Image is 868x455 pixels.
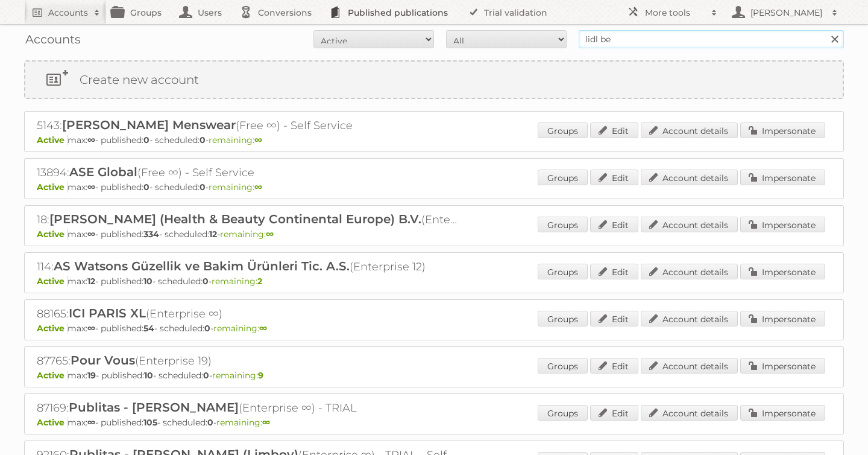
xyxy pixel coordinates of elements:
[212,370,263,381] span: remaining:
[143,323,154,334] strong: 54
[740,217,825,232] a: Impersonate
[254,182,262,192] strong: ∞
[37,417,831,428] p: max: - published: - scheduled: -
[213,323,267,334] span: remaining:
[71,353,135,367] span: Pour Vous
[590,264,638,279] a: Edit
[204,323,210,334] strong: 0
[37,353,459,369] h2: 87765: (Enterprise 19)
[590,405,638,421] a: Edit
[203,276,209,287] strong: 0
[209,182,262,192] span: remaining:
[645,7,705,19] h2: More tools
[258,370,263,381] strong: 9
[87,229,95,240] strong: ∞
[49,212,421,226] span: [PERSON_NAME] (Health & Beauty Continental Europe) B.V.
[37,259,459,275] h2: 114: (Enterprise 12)
[143,135,149,145] strong: 0
[143,417,157,428] strong: 105
[37,276,68,287] span: Active
[641,311,738,326] a: Account details
[37,182,831,192] p: max: - published: - scheduled: -
[37,135,831,145] p: max: - published: - scheduled: -
[69,306,146,320] span: ICI PARIS XL
[207,417,213,428] strong: 0
[538,405,588,421] a: Groups
[37,323,831,334] p: max: - published: - scheduled: -
[37,118,459,133] h2: 5143: (Free ∞) - Self Service
[641,122,738,138] a: Account details
[590,122,638,138] a: Edit
[641,264,738,279] a: Account details
[203,370,209,381] strong: 0
[37,323,68,334] span: Active
[87,370,96,381] strong: 19
[209,135,262,145] span: remaining:
[216,417,270,428] span: remaining:
[87,323,95,334] strong: ∞
[740,405,825,421] a: Impersonate
[37,370,68,381] span: Active
[262,417,270,428] strong: ∞
[62,118,236,132] span: [PERSON_NAME] Menswear
[37,417,68,428] span: Active
[37,400,459,416] h2: 87169: (Enterprise ∞) - TRIAL
[740,122,825,138] a: Impersonate
[220,229,274,240] span: remaining:
[37,182,68,192] span: Active
[200,135,206,145] strong: 0
[37,276,831,287] p: max: - published: - scheduled: -
[257,276,262,287] strong: 2
[37,229,68,240] span: Active
[740,358,825,374] a: Impersonate
[143,182,149,192] strong: 0
[25,62,843,98] a: Create new account
[641,217,738,232] a: Account details
[747,7,826,19] h2: [PERSON_NAME]
[538,170,588,185] a: Groups
[37,370,831,381] p: max: - published: - scheduled: -
[266,229,274,240] strong: ∞
[87,182,95,192] strong: ∞
[538,311,588,326] a: Groups
[740,311,825,326] a: Impersonate
[69,400,239,415] span: Publitas - [PERSON_NAME]
[87,417,95,428] strong: ∞
[144,370,153,381] strong: 10
[87,276,95,287] strong: 12
[590,217,638,232] a: Edit
[69,165,137,179] span: ASE Global
[641,405,738,421] a: Account details
[259,323,267,334] strong: ∞
[143,229,159,240] strong: 334
[740,170,825,185] a: Impersonate
[37,306,459,322] h2: 88165: (Enterprise ∞)
[37,135,68,145] span: Active
[37,212,459,227] h2: 18: (Enterprise ∞)
[538,264,588,279] a: Groups
[641,170,738,185] a: Account details
[538,122,588,138] a: Groups
[590,358,638,374] a: Edit
[538,358,588,374] a: Groups
[212,276,262,287] span: remaining:
[590,170,638,185] a: Edit
[54,259,350,273] span: AS Watsons Güzellik ve Bakim Ürünleri Tic. A.S.
[254,135,262,145] strong: ∞
[37,229,831,240] p: max: - published: - scheduled: -
[200,182,206,192] strong: 0
[48,7,88,19] h2: Accounts
[740,264,825,279] a: Impersonate
[37,165,459,180] h2: 13894: (Free ∞) - Self Service
[209,229,217,240] strong: 12
[538,217,588,232] a: Groups
[143,276,153,287] strong: 10
[590,311,638,326] a: Edit
[641,358,738,374] a: Account details
[87,135,95,145] strong: ∞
